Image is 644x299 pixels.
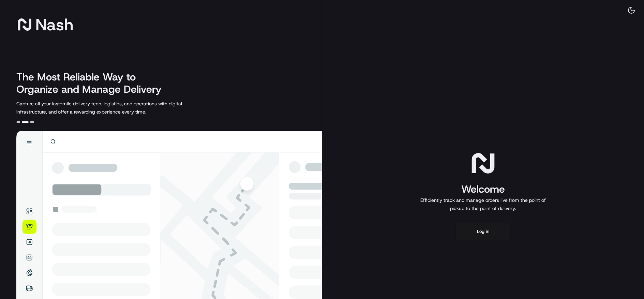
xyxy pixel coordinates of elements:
h2: The Most Reliable Way to Organize and Manage Delivery [16,71,169,95]
span: Nash [35,18,73,31]
button: Log in [456,223,510,240]
p: Efficiently track and manage orders live from the point of pickup to the point of delivery. [418,196,549,212]
p: Capture all your last-mile delivery tech, logistics, and operations with digital infrastructure, ... [16,100,213,116]
h1: Welcome [418,182,549,196]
